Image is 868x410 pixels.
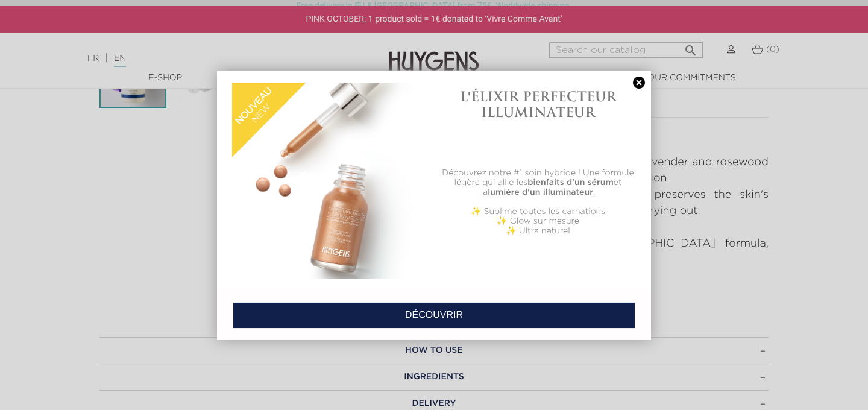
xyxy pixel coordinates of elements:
b: bienfaits d'un sérum [527,178,614,187]
p: ✨ Glow sur mesure [440,216,636,226]
h1: L'ÉLIXIR PERFECTEUR ILLUMINATEUR [440,89,636,121]
b: lumière d'un illuminateur [488,188,593,197]
a: DÉCOUVRIR [233,302,635,329]
p: Découvrez notre #1 soin hybride ! Une formule légère qui allie les et la . [440,168,636,197]
p: ✨ Ultra naturel [440,226,636,236]
p: ✨ Sublime toutes les carnations [440,207,636,216]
